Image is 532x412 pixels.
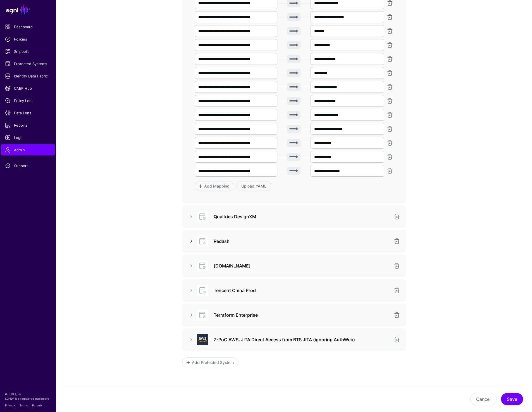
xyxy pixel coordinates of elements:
[5,396,51,401] p: SGNL® is a registered trademark
[5,73,51,79] span: Identity Data Fabric
[237,181,271,191] a: Upload YAML
[1,132,55,143] a: Logs
[214,213,390,220] h3: Qualtrics DesignXM
[3,3,53,16] a: SGNL
[5,110,51,116] span: Data Lens
[501,393,523,405] button: Save
[5,135,51,140] span: Logs
[5,147,51,153] span: Admin
[5,392,51,396] p: © [URL], Inc
[1,120,55,131] a: Reports
[1,95,55,106] a: Policy Lens
[1,21,55,32] a: Dashboard
[1,58,55,69] a: Protected Systems
[5,86,51,91] span: CAEP Hub
[191,359,234,365] span: Add Protected System
[214,262,390,269] h3: [DOMAIN_NAME]
[5,36,51,42] span: Policies
[1,144,55,155] a: Admin
[214,238,390,245] h3: Redash
[1,34,55,45] a: Policies
[1,107,55,119] a: Data Lens
[5,404,15,407] a: Privacy
[214,287,390,294] h3: Tencent China Prod
[20,404,28,407] a: Terms
[5,24,51,30] span: Dashboard
[197,334,208,345] img: svg+xml;base64,PHN2ZyB3aWR0aD0iNjQiIGhlaWdodD0iNjQiIHZpZXdCb3g9IjAgMCA2NCA2NCIgZmlsbD0ibm9uZSIgeG...
[470,393,497,405] button: Cancel
[214,336,390,343] h3: Z-PoC AWS: JITA Direct Access from BTS JITA (ignoring AuthWeb)
[1,83,55,94] a: CAEP Hub
[32,404,42,407] a: Patents
[5,98,51,103] span: Policy Lens
[5,122,51,128] span: Reports
[5,61,51,67] span: Protected Systems
[214,312,390,318] h3: Terraform Enterprise
[1,46,55,57] a: Snippets
[5,49,51,54] span: Snippets
[5,163,51,169] span: Support
[1,70,55,82] a: Identity Data Fabric
[203,183,230,189] span: Add Mapping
